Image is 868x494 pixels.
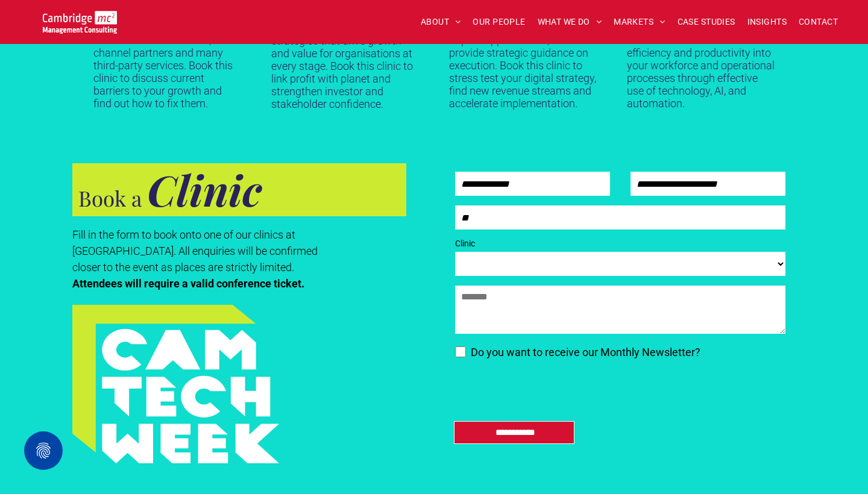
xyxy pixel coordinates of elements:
strong: Attendees will require a valid conference ticket. [72,277,304,290]
label: Clinic [455,237,785,250]
a: CONTACT [793,13,844,31]
strong: Clinic [147,161,262,217]
a: OUR PEOPLE [467,13,531,31]
span: Book a [78,184,142,212]
span: Fill in the form to book onto one of our clinics at [GEOGRAPHIC_DATA]. All enquiries will be conf... [72,228,318,274]
a: INSIGHTS [741,13,793,31]
img: Go to Homepage [43,11,117,34]
a: MARKETS [608,13,671,31]
img: A turquoise and lime green geometric graphic with the words CAM TECH WEEK in bold white letters s... [72,305,279,464]
p: Our experts will review your digital roadmap, identify high-impact opportunities, and provide str... [449,8,597,110]
a: CASE STUDIES [671,13,741,31]
a: Your Business Transformed | Cambridge Management Consulting [43,13,117,25]
iframe: reCAPTCHA [455,362,638,409]
a: WHAT WE DO [532,13,608,31]
input: Do you want to receive our Monthly Newsletter? sustainability [455,346,466,357]
p: We are deeply embedded in the Cambridge ecosystem, with connections to investors, channel partner... [93,8,241,110]
span: Do you want to receive our Monthly Newsletter? [471,346,700,358]
a: ABOUT [415,13,467,31]
p: Our experts offer practical, cost‑effective sustainability strategies that drive growth and value... [271,8,419,110]
p: A strategy clinic designed to turn business goals into deliverable initiatives. Drive efficiency ... [627,8,775,110]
